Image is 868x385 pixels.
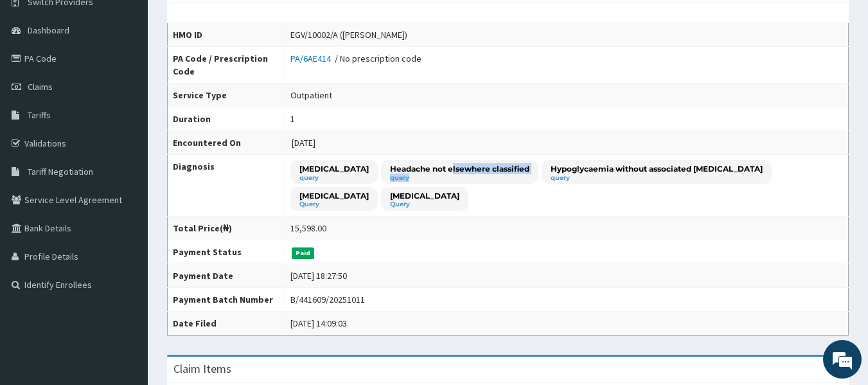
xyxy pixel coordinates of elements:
[168,131,285,155] th: Encountered On
[28,81,53,93] span: Claims
[168,155,285,217] th: Diagnosis
[551,175,763,181] small: query
[168,23,285,47] th: HMO ID
[168,107,285,131] th: Duration
[168,264,285,288] th: Payment Date
[290,52,421,65] div: / No prescription code
[67,72,216,89] div: Chat with us now
[75,112,177,242] span: We're online!
[299,201,369,208] small: Query
[290,269,347,282] div: [DATE] 18:27:50
[299,163,369,174] p: [MEDICAL_DATA]
[28,109,51,121] span: Tariffs
[290,293,365,306] div: B/441609/20251011
[551,163,763,174] p: Hypoglycaemia without associated [MEDICAL_DATA]
[292,137,315,148] span: [DATE]
[24,64,52,96] img: d_794563401_company_1708531726252_794563401
[290,89,332,102] div: Outpatient
[290,112,295,125] div: 1
[290,53,335,64] a: PA/6AE414
[211,6,242,37] div: Minimize live chat window
[173,363,231,375] h3: Claim Items
[299,190,369,201] p: [MEDICAL_DATA]
[168,240,285,264] th: Payment Status
[168,84,285,107] th: Service Type
[292,247,315,259] span: Paid
[6,252,245,297] textarea: Type your message and hit 'Enter'
[390,190,459,201] p: [MEDICAL_DATA]
[290,28,407,41] div: EGV/10002/A ([PERSON_NAME])
[28,166,93,177] span: Tariff Negotiation
[390,201,459,208] small: Query
[168,47,285,84] th: PA Code / Prescription Code
[299,175,369,181] small: query
[290,222,326,235] div: 15,598.00
[168,288,285,312] th: Payment Batch Number
[168,217,285,240] th: Total Price(₦)
[168,312,285,336] th: Date Filed
[28,24,69,36] span: Dashboard
[290,317,347,330] div: [DATE] 14:09:03
[390,175,529,181] small: query
[390,163,529,174] p: Headache not elsewhere classified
